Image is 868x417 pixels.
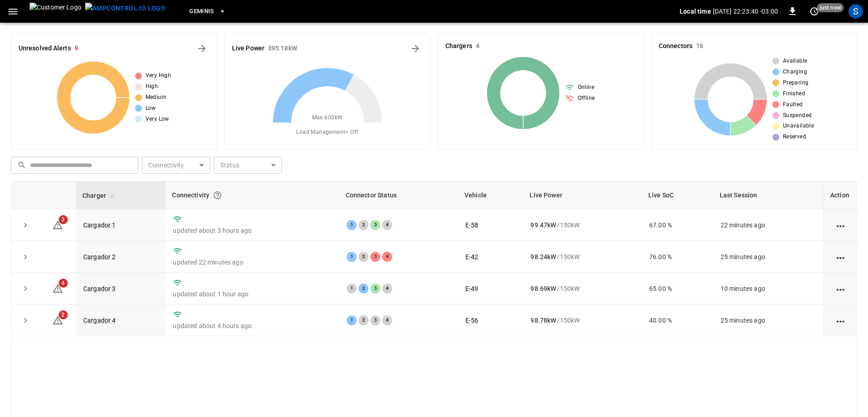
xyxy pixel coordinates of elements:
[835,252,846,261] div: action cell options
[382,284,392,294] div: 4
[59,215,68,224] span: 3
[445,41,472,51] h6: Chargers
[146,104,156,113] span: Low
[59,310,68,319] span: 2
[530,221,556,230] p: 99.47 kW
[713,209,823,241] td: 22 minutes ago
[85,3,166,14] img: ampcontrol.io logo
[209,187,226,203] button: Connection between the charger and our software.
[783,111,812,120] span: Suspended
[83,317,116,324] a: Cargador 4
[146,82,158,91] span: High
[83,253,116,260] a: Cargador 2
[30,3,81,20] img: Customer Logo
[312,113,343,123] span: Max. 600 kW
[382,315,392,325] div: 4
[347,284,357,294] div: 1
[783,89,805,98] span: Finished
[783,132,806,142] span: Reserved
[783,68,807,77] span: Charging
[382,252,392,262] div: 4
[195,41,209,56] button: All Alerts
[358,220,368,230] div: 2
[52,316,63,324] a: 2
[19,314,32,327] button: expand row
[370,315,380,325] div: 3
[465,253,479,260] a: E-42
[530,221,635,230] div: / 150 kW
[75,44,78,54] h6: 9
[19,282,32,295] button: expand row
[19,218,32,232] button: expand row
[848,4,863,19] div: profile-icon
[523,182,642,209] th: Live Power
[52,285,63,292] a: 4
[783,122,814,131] span: Unavailable
[19,250,32,264] button: expand row
[347,252,357,262] div: 1
[530,252,556,261] p: 98.24 kW
[172,187,333,203] div: Connectivity
[530,316,635,325] div: / 150 kW
[59,279,68,288] span: 4
[173,289,332,299] p: updated about 1 hour ago
[713,273,823,304] td: 10 minutes ago
[358,315,368,325] div: 2
[465,221,479,229] a: E-58
[823,182,857,209] th: Action
[186,3,230,20] button: Geminis
[146,115,169,124] span: Very Low
[783,100,803,109] span: Faulted
[659,41,692,51] h6: Connectors
[52,221,63,228] a: 3
[530,284,635,293] div: / 150 kW
[642,209,713,241] td: 67.00 %
[476,41,479,51] h6: 4
[465,317,479,324] a: E-56
[173,226,332,235] p: updated about 3 hours ago
[530,252,635,261] div: / 150 kW
[408,41,423,56] button: Energy Overview
[83,221,116,229] a: Cargador 1
[189,6,214,17] span: Geminis
[642,182,713,209] th: Live SoC
[713,304,823,336] td: 25 minutes ago
[358,252,368,262] div: 2
[465,285,479,292] a: E-49
[578,94,595,103] span: Offline
[578,83,594,92] span: Online
[173,258,332,267] p: updated 22 minutes ago
[713,182,823,209] th: Last Session
[370,252,380,262] div: 3
[835,316,846,325] div: action cell options
[696,41,703,51] h6: 16
[19,44,71,54] h6: Unresolved Alerts
[146,71,172,80] span: Very High
[817,3,844,12] span: just now
[713,7,778,16] p: [DATE] 22:23:40 -03:00
[370,284,380,294] div: 3
[642,304,713,336] td: 40.00 %
[232,44,264,54] h6: Live Power
[370,220,380,230] div: 3
[642,273,713,304] td: 65.00 %
[83,285,116,292] a: Cargador 3
[82,190,118,201] span: Charger
[835,284,846,293] div: action cell options
[642,241,713,273] td: 76.00 %
[347,315,357,325] div: 1
[296,128,358,137] span: Load Management = Off
[339,182,458,209] th: Connector Status
[783,57,807,66] span: Available
[173,321,332,330] p: updated about 4 hours ago
[807,4,822,19] button: set refresh interval
[680,7,711,16] p: Local time
[713,241,823,273] td: 25 minutes ago
[835,221,846,230] div: action cell options
[347,220,357,230] div: 1
[458,182,523,209] th: Vehicle
[268,44,297,54] h6: 395.18 kW
[783,78,809,88] span: Preparing
[530,316,556,325] p: 98.78 kW
[382,220,392,230] div: 4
